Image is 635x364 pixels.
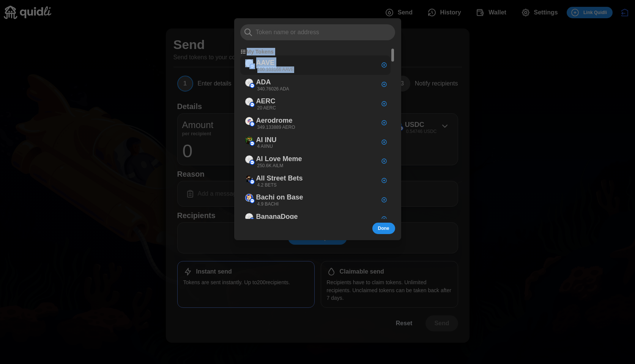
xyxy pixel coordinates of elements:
[257,143,273,150] p: 4 AIINU
[256,77,271,88] p: ADA
[247,48,274,55] p: My Tokens
[256,173,303,184] p: All Street Bets
[245,155,253,163] img: AI Love Meme (on Base)
[257,105,276,111] p: 20 AERC
[245,79,253,87] img: ADA (on Base)
[257,201,279,207] p: 4.9 BACHI
[256,57,275,68] p: AAVE
[256,211,298,222] p: BananaDoge
[256,96,276,107] p: AERC
[378,223,389,234] span: Done
[257,124,295,131] p: 349.133889 AERO
[245,98,253,106] img: AERC (on Base)
[257,182,277,188] p: 4.2 BETS
[256,192,303,203] p: Bachi on Base
[245,213,253,221] img: BananaDoge (on Base)
[245,194,253,202] img: Bachi on Base (on Base)
[245,136,253,144] img: AI INU (on Base)
[257,163,284,169] p: 250.6K AILM
[256,154,302,165] p: AI Love Meme
[257,86,289,92] p: 340.76026 ADA
[256,135,277,146] p: AI INU
[256,115,293,126] p: Aerodrome
[245,59,253,67] img: AAVE (on Base)
[245,175,253,183] img: All Street Bets (on Base)
[240,24,395,40] input: Token name or address
[257,66,294,73] p: 100.103166 AAVE
[372,223,395,234] button: Done
[245,117,253,125] img: Aerodrome (on Base)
